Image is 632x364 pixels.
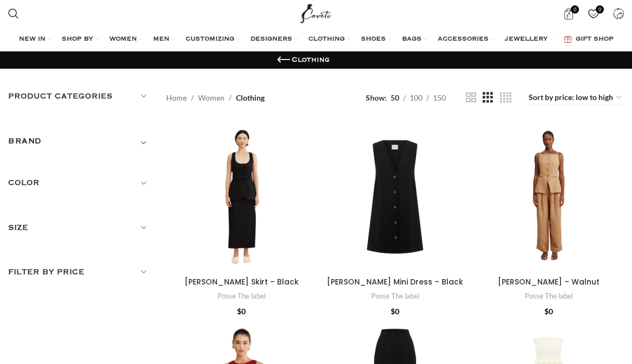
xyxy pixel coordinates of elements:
a: 50 [387,92,403,104]
a: Go back [275,52,292,68]
div: Main navigation [3,29,629,50]
span: NEW IN [19,35,45,44]
a: Search [3,3,24,24]
a: NEW IN [19,29,51,50]
nav: Breadcrumb [166,92,265,104]
span: ACCESSORIES [438,35,489,44]
a: BAGS [402,29,427,50]
span: DESIGNERS [251,35,292,44]
span: 150 [433,93,446,102]
a: [PERSON_NAME] Skirt – Black [185,276,299,287]
span: MEN [153,35,169,44]
a: [PERSON_NAME] Mini Dress – Black [327,276,463,287]
a: CLOTHING [308,29,350,50]
div: Toggle filter [8,135,150,154]
a: Site logo [298,8,334,17]
a: Women [198,92,225,104]
span: BAGS [402,35,422,44]
a: [PERSON_NAME] – Walnut [498,276,600,287]
a: 0 [582,3,604,24]
h5: Filter by price [8,266,150,278]
span: SHOP BY [62,35,93,44]
a: Nancy Mini Dress – Black [320,122,470,272]
span: SHOES [361,35,386,44]
span: WOMEN [109,35,137,44]
img: GiftBag [564,36,572,43]
bdi: 0 [391,307,399,316]
span: GIFT SHOP [576,35,614,44]
a: 100 [406,92,426,104]
span: 50 [391,93,399,102]
a: Grid view 2 [466,91,476,104]
h5: Size [8,222,150,234]
bdi: 0 [544,307,553,316]
a: 0 [557,3,580,24]
span: CLOTHING [308,35,345,44]
span: JEWELLERY [505,35,548,44]
span: 0 [596,5,604,14]
a: Grid view 4 [500,91,511,104]
span: Clothing [236,92,265,104]
a: WOMEN [109,29,142,50]
a: Posse The label [218,291,266,301]
a: GIFT SHOP [564,29,614,50]
a: Posse The label [525,291,573,301]
a: MEN [153,29,175,50]
a: SHOP BY [62,29,98,50]
span: 0 [571,5,579,14]
span: $ [544,307,549,316]
a: Posse The label [371,291,419,301]
span: $ [237,307,241,316]
select: Shop order [528,90,624,105]
a: ACCESSORIES [438,29,494,50]
span: $ [391,307,395,316]
a: Nancy Pencil Skirt – Black [166,122,317,272]
h1: Clothing [292,55,330,65]
div: My Wishlist [582,3,604,24]
h5: Color [8,177,150,189]
span: CUSTOMIZING [186,35,234,44]
a: DESIGNERS [251,29,298,50]
span: Show [366,92,387,104]
span: 100 [410,93,423,102]
a: SHOES [361,29,391,50]
h5: Product categories [8,90,150,102]
a: JEWELLERY [505,29,553,50]
a: CUSTOMIZING [186,29,240,50]
a: Grid view 3 [483,91,493,104]
a: Nancy Trouser – Walnut [473,122,624,272]
a: Home [166,92,187,104]
h5: BRAND [8,135,42,147]
a: 150 [429,92,450,104]
bdi: 0 [237,307,246,316]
